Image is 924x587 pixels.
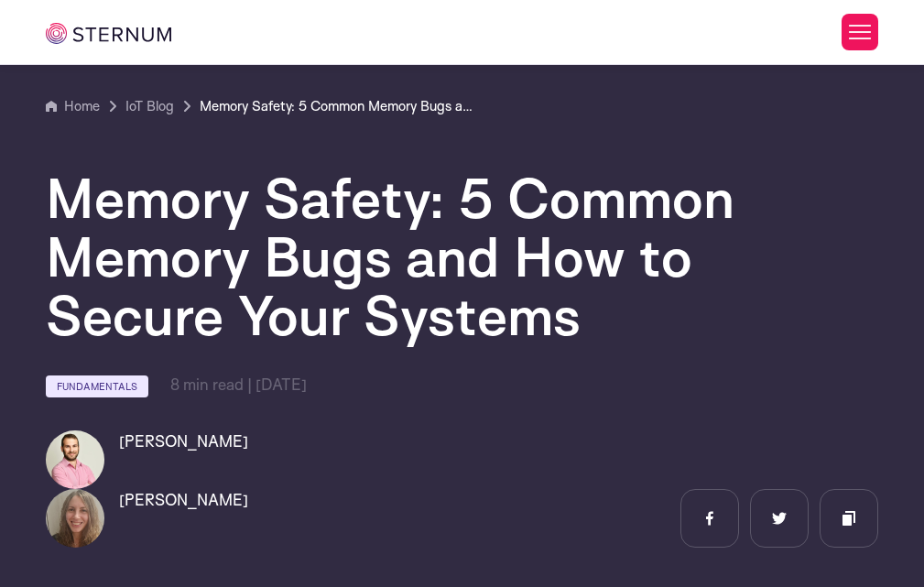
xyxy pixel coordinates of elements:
img: sternum iot [46,23,170,44]
a: Fundamentals [46,375,148,397]
h6: [PERSON_NAME] [119,489,248,511]
img: Lian Granot [46,430,104,489]
a: IoT Blog [125,95,174,117]
button: Toggle Menu [842,14,878,50]
span: [DATE] [255,375,307,394]
img: Hadas Spektor [46,489,104,548]
h6: [PERSON_NAME] [119,430,248,452]
h1: Memory Safety: 5 Common Memory Bugs and How to Secure Your Systems [46,168,877,344]
span: min read | [170,375,252,394]
a: Home [46,95,100,117]
span: 8 [170,375,179,394]
a: Memory Safety: 5 Common Memory Bugs and How to Secure Your Systems [200,95,474,117]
